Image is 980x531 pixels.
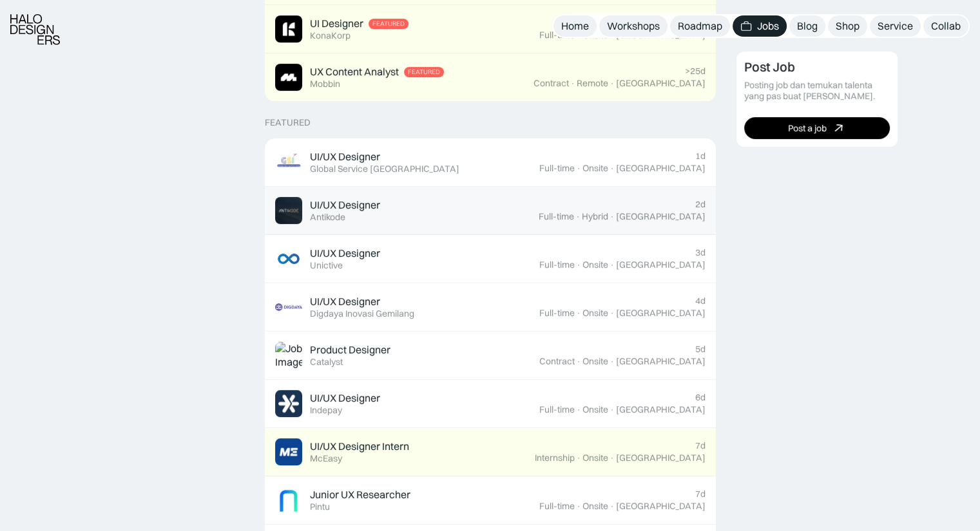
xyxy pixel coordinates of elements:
[828,15,867,37] a: Shop
[310,79,340,89] div: Mobbin
[695,392,706,403] div: 6d
[576,356,581,367] div: ·
[539,501,575,512] div: Full-time
[372,20,405,28] div: Featured
[265,283,716,331] a: Job ImageUI/UX DesignerDigdaya Inovasi Gemilang4dFull-time·Onsite·[GEOGRAPHIC_DATA]
[265,138,716,187] a: Job ImageUI/UX DesignerGlobal Service [GEOGRAPHIC_DATA]1dFull-time·Onsite·[GEOGRAPHIC_DATA]
[582,163,608,174] div: Onsite
[744,117,890,139] a: Post a job
[789,15,825,37] a: Blog
[610,163,615,174] div: ·
[310,440,409,453] div: UI/UX Designer Intern
[265,5,716,53] a: Job ImageUI DesignerFeaturedKonaKorp>25dFull-time·Onsite·[GEOGRAPHIC_DATA]
[797,19,818,33] div: Blog
[616,308,706,319] div: [GEOGRAPHIC_DATA]
[695,440,706,451] div: 7d
[265,428,716,476] a: Job ImageUI/UX Designer InternMcEasy7dInternship·Onsite·[GEOGRAPHIC_DATA]
[923,15,968,37] a: Collab
[733,15,787,37] a: Jobs
[310,488,410,501] div: Junior UX Researcher
[265,117,311,128] div: Featured
[275,245,302,272] img: Job Image
[310,198,380,212] div: UI/UX Designer
[616,259,706,270] div: [GEOGRAPHIC_DATA]
[535,452,575,463] div: Internship
[275,342,302,369] img: Job Image
[582,452,608,463] div: Onsite
[599,15,668,37] a: Workshops
[610,259,615,270] div: ·
[539,259,575,270] div: Full-time
[310,295,380,308] div: UI/UX Designer
[582,259,608,270] div: Onsite
[757,19,779,33] div: Jobs
[607,19,660,33] div: Workshops
[310,212,345,223] div: Antikode
[616,30,706,41] div: [GEOGRAPHIC_DATA]
[275,487,302,514] img: Job Image
[275,64,302,91] img: Job Image
[582,501,608,512] div: Onsite
[685,66,706,77] div: >25d
[878,19,913,33] div: Service
[539,163,575,174] div: Full-time
[670,15,730,37] a: Roadmap
[744,80,890,102] div: Posting job dan temukan talenta yang pas buat [PERSON_NAME].
[610,404,615,415] div: ·
[539,211,574,222] div: Full-time
[275,438,302,465] img: Job Image
[310,391,380,405] div: UI/UX Designer
[610,30,615,41] div: ·
[576,259,581,270] div: ·
[576,452,581,463] div: ·
[310,343,390,357] div: Product Designer
[616,211,706,222] div: [GEOGRAPHIC_DATA]
[275,149,302,176] img: Job Image
[577,78,608,89] div: Remote
[695,344,706,355] div: 5d
[539,30,575,41] div: Full-time
[610,211,615,222] div: ·
[310,247,380,260] div: UI/UX Designer
[576,30,581,41] div: ·
[265,476,716,525] a: Job ImageJunior UX ResearcherPintu7dFull-time·Onsite·[GEOGRAPHIC_DATA]
[695,151,706,162] div: 1d
[265,235,716,283] a: Job ImageUI/UX DesignerUnictive3dFull-time·Onsite·[GEOGRAPHIC_DATA]
[616,404,706,415] div: [GEOGRAPHIC_DATA]
[539,404,575,415] div: Full-time
[310,501,330,512] div: Pintu
[561,19,589,33] div: Home
[575,211,581,222] div: ·
[582,356,608,367] div: Onsite
[695,489,706,499] div: 7d
[310,17,363,30] div: UI Designer
[582,308,608,319] div: Onsite
[610,78,615,89] div: ·
[931,19,961,33] div: Collab
[310,405,342,416] div: Indepay
[310,150,380,163] div: UI/UX Designer
[610,452,615,463] div: ·
[582,30,608,41] div: Onsite
[275,197,302,224] img: Job Image
[616,163,706,174] div: [GEOGRAPHIC_DATA]
[310,357,343,368] div: Catalyst
[576,501,581,512] div: ·
[678,19,722,33] div: Roadmap
[570,78,575,89] div: ·
[275,15,302,42] img: Job Image
[695,247,706,258] div: 3d
[539,308,575,319] div: Full-time
[616,452,706,463] div: [GEOGRAPHIC_DATA]
[582,211,608,222] div: Hybrid
[788,122,827,133] div: Post a job
[310,260,343,271] div: Unictive
[553,15,597,37] a: Home
[695,199,706,210] div: 2d
[310,30,351,41] div: KonaKorp
[582,404,608,415] div: Onsite
[265,331,716,380] a: Job ImageProduct DesignerCatalyst5dContract·Onsite·[GEOGRAPHIC_DATA]
[265,380,716,428] a: Job ImageUI/UX DesignerIndepay6dFull-time·Onsite·[GEOGRAPHIC_DATA]
[744,59,795,75] div: Post Job
[265,187,716,235] a: Job ImageUI/UX DesignerAntikode2dFull-time·Hybrid·[GEOGRAPHIC_DATA]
